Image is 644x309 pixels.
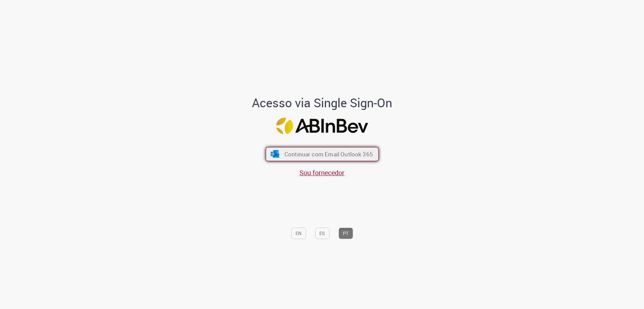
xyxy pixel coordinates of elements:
button: ES [315,228,329,239]
button: EN [291,228,306,239]
img: ícone Azure/Microsoft 360 [270,150,280,158]
span: Continuar com Email Outlook 365 [284,150,373,158]
h1: Acesso via Single Sign-On [229,96,415,110]
img: Logo ABInBev [276,118,368,134]
button: PT [338,228,353,239]
a: Sou fornecedor [300,168,344,177]
button: ícone Azure/Microsoft 360 Continuar com Email Outlook 365 [266,147,379,161]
